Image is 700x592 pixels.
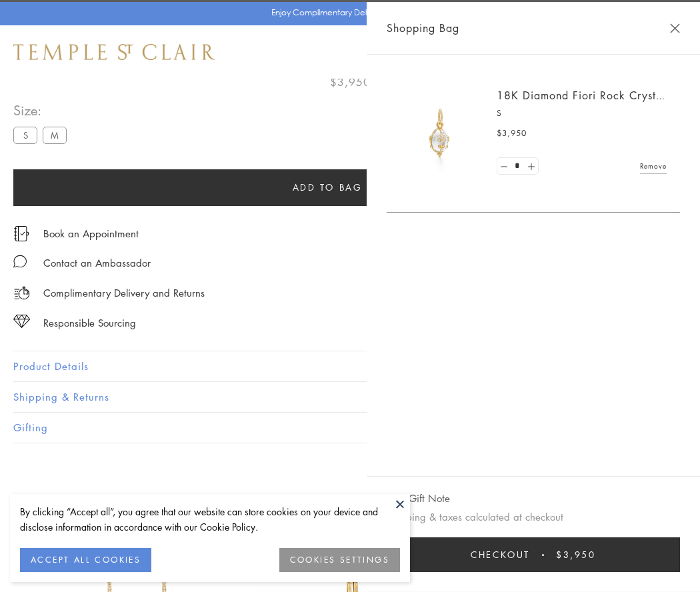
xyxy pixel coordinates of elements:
button: Product Details [13,351,687,381]
span: $3,950 [497,127,527,140]
button: Add Gift Note [387,490,450,507]
button: ACCEPT ALL COOKIES [20,548,151,572]
a: Set quantity to 2 [524,158,537,175]
button: Close Shopping Bag [670,23,680,33]
span: Checkout [471,547,530,562]
img: MessageIcon-01_2.svg [13,255,27,268]
div: By clicking “Accept all”, you agree that our website can store cookies on your device and disclos... [20,504,400,535]
span: Size: [13,99,72,121]
label: M [43,127,67,143]
img: icon_sourcing.svg [13,315,30,328]
label: S [13,127,37,143]
span: $3,950 [556,547,596,562]
span: Add to bag [293,180,363,195]
button: Shipping & Returns [13,382,687,412]
h3: You May Also Like [33,491,667,512]
a: Set quantity to 0 [497,158,511,175]
button: Checkout $3,950 [387,537,680,572]
button: Add to bag [13,169,641,206]
p: Enjoy Complimentary Delivery & Returns [271,6,423,19]
div: Contact an Ambassador [43,255,151,271]
p: Shipping & taxes calculated at checkout [387,509,680,525]
span: $3,950 [330,73,371,91]
a: Book an Appointment [43,226,139,241]
span: Shopping Bag [387,19,459,37]
img: icon_delivery.svg [13,285,30,301]
div: Responsible Sourcing [43,315,136,331]
img: P51889-E11FIORI [400,93,480,173]
img: icon_appointment.svg [13,226,29,241]
p: Complimentary Delivery and Returns [43,285,205,301]
button: COOKIES SETTINGS [279,548,400,572]
img: Temple St. Clair [13,44,215,60]
p: S [497,107,667,120]
button: Gifting [13,413,687,443]
a: Remove [640,159,667,173]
